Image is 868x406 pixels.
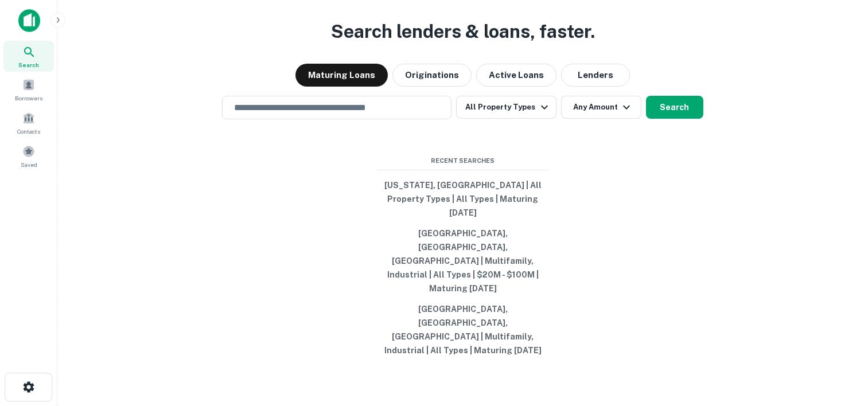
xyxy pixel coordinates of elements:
[377,223,549,299] button: [GEOGRAPHIC_DATA], [GEOGRAPHIC_DATA], [GEOGRAPHIC_DATA] | Multifamily, Industrial | All Types | $...
[3,107,54,138] a: Contacts
[17,127,40,136] span: Contacts
[15,93,42,103] span: Borrowers
[646,96,703,119] button: Search
[561,64,630,87] button: Lenders
[456,96,556,119] button: All Property Types
[377,156,549,166] span: Recent Searches
[18,9,40,32] img: capitalize-icon.png
[295,64,388,87] button: Maturing Loans
[3,140,54,171] a: Saved
[377,299,549,361] button: [GEOGRAPHIC_DATA], [GEOGRAPHIC_DATA], [GEOGRAPHIC_DATA] | Multifamily, Industrial | All Types | M...
[331,18,595,45] h3: Search lenders & loans, faster.
[476,64,556,87] button: Active Loans
[3,41,54,72] a: Search
[3,74,54,105] a: Borrowers
[18,60,39,69] span: Search
[377,175,549,223] button: [US_STATE], [GEOGRAPHIC_DATA] | All Property Types | All Types | Maturing [DATE]
[392,64,472,87] button: Originations
[561,96,641,119] button: Any Amount
[811,314,868,369] iframe: Chat Widget
[21,160,37,169] span: Saved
